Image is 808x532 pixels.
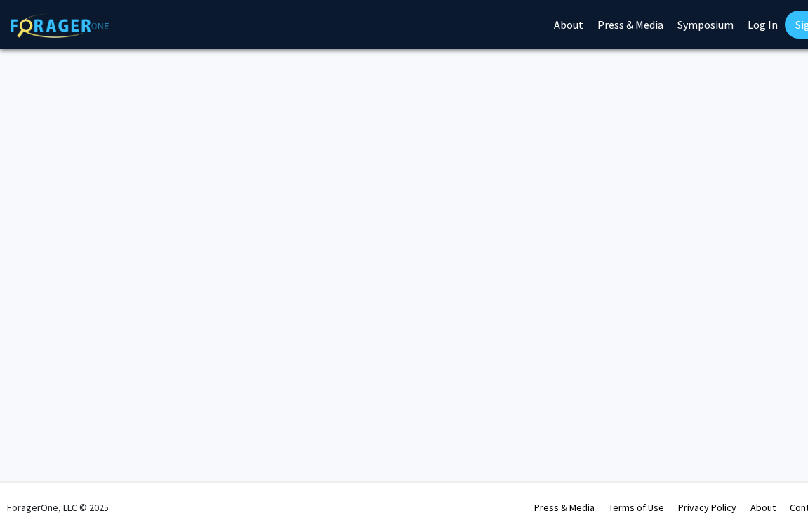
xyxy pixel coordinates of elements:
[750,501,776,514] a: About
[609,501,664,514] a: Terms of Use
[11,13,109,38] img: ForagerOne Logo
[534,501,595,514] a: Press & Media
[678,501,736,514] a: Privacy Policy
[7,483,109,532] div: ForagerOne, LLC © 2025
